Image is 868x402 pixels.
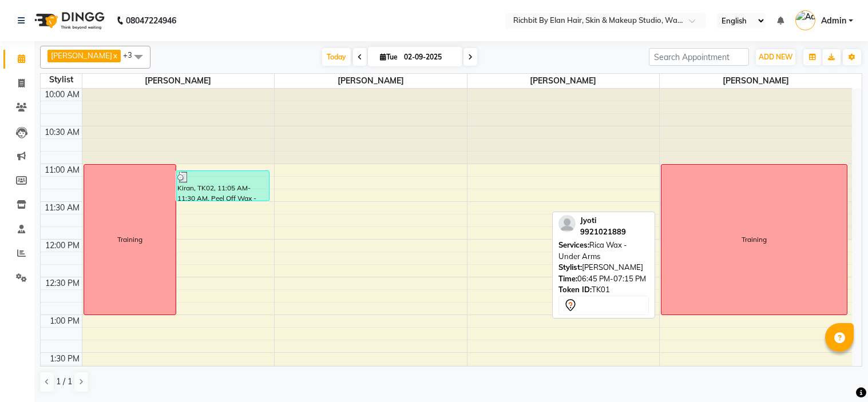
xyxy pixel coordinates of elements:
[112,51,117,60] a: x
[56,376,72,388] span: 1 / 1
[558,284,649,296] div: TK01
[558,285,592,294] span: Token ID:
[820,356,857,391] iframe: chat widget
[580,216,596,225] span: Jyoti
[558,240,589,249] span: Services:
[558,262,582,272] span: Stylist:
[126,5,176,37] b: 08047224946
[660,74,852,88] span: [PERSON_NAME]
[117,234,142,245] div: Training
[42,126,82,138] div: 10:30 AM
[123,50,141,59] span: +3
[467,74,660,88] span: [PERSON_NAME]
[41,74,82,86] div: Stylist
[401,49,458,66] input: 2025-09-02
[558,274,577,283] span: Time:
[580,226,626,238] div: 9921021889
[795,10,815,30] img: Admin
[322,48,351,66] span: Today
[47,353,82,365] div: 1:30 PM
[377,53,401,61] span: Tue
[43,277,82,289] div: 12:30 PM
[29,5,108,37] img: logo
[82,74,275,88] span: [PERSON_NAME]
[43,240,82,252] div: 12:00 PM
[558,215,576,232] img: profile
[177,171,269,201] div: Kiran, TK02, 11:05 AM-11:30 AM, Peel Off Wax - Upper Lip,Basic [MEDICAL_DATA] - Eyebrow
[558,240,627,261] span: Rica Wax - Under Arms
[759,53,792,61] span: ADD NEW
[742,234,767,245] div: Training
[42,164,82,176] div: 11:00 AM
[756,49,795,65] button: ADD NEW
[821,15,846,27] span: Admin
[47,315,82,327] div: 1:00 PM
[42,89,82,101] div: 10:00 AM
[42,202,82,214] div: 11:30 AM
[558,273,649,285] div: 06:45 PM-07:15 PM
[51,51,112,60] span: [PERSON_NAME]
[558,262,649,273] div: [PERSON_NAME]
[649,48,749,66] input: Search Appointment
[275,74,467,88] span: [PERSON_NAME]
